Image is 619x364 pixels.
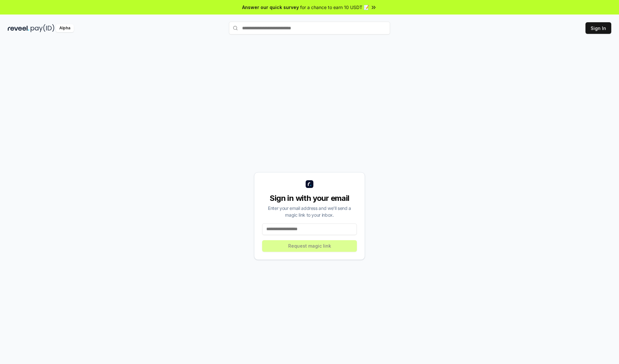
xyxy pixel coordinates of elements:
button: Sign In [585,22,611,34]
div: Enter your email address and we’ll send a magic link to your inbox. [262,205,357,218]
span: Answer our quick survey [242,4,299,11]
img: reveel_dark [8,24,29,32]
span: for a chance to earn 10 USDT 📝 [300,4,369,11]
img: logo_small [306,180,313,188]
img: pay_id [31,24,54,32]
div: Alpha [56,24,74,32]
div: Sign in with your email [262,193,357,203]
